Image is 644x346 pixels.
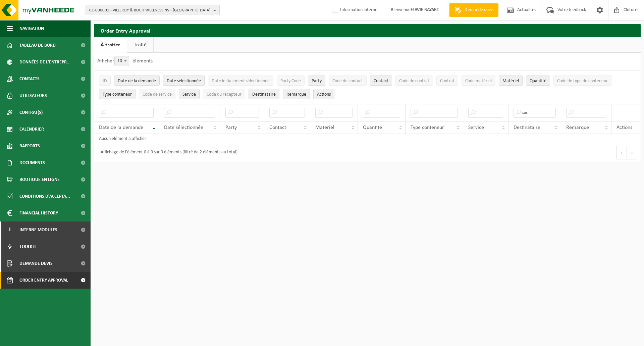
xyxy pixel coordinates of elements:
[139,89,175,99] button: Code de serviceCode de service: Activate to sort
[7,221,13,238] span: I
[97,58,153,64] label: Afficher éléments
[118,79,156,84] span: Date de la demande
[143,92,172,97] span: Code de service
[395,76,433,86] button: Code de contratCode de contrat: Activate to sort
[19,87,47,104] span: Utilisateurs
[99,89,136,99] button: Type conteneurType conteneur: Activate to sort
[19,221,57,238] span: Interne modules
[212,79,270,84] span: Date initialement sélectionnée
[269,125,286,130] span: Contact
[19,138,40,154] span: Rapports
[179,89,200,99] button: ServiceService: Activate to sort
[19,171,60,188] span: Boutique en ligne
[411,7,439,12] strong: FLAVIE BAYART
[370,76,392,86] button: ContactContact: Activate to sort
[249,89,279,99] button: DestinataireDestinataire : Activate to sort
[19,255,53,272] span: Demande devis
[514,125,540,130] span: Destinataire
[411,125,444,130] span: Type conteneur
[329,76,367,86] button: Code de contactCode de contact: Activate to sort
[89,5,211,15] span: 01-000001 - VILLEROY & BOCH WELLNESS NV - [GEOGRAPHIC_DATA]
[19,205,58,221] span: Financial History
[207,92,241,97] span: Code du récepteur
[308,76,325,86] button: PartyParty: Activate to sort
[164,125,203,130] span: Date sélectionnée
[553,76,611,86] button: Code de type de conteneurCode de type de conteneur: Activate to sort
[163,76,205,86] button: Date sélectionnéeDate sélectionnée: Activate to sort
[94,37,127,53] a: À traiter
[99,125,143,130] span: Date de la demande
[616,146,627,159] button: Previous
[19,54,71,70] span: Données de l'entrepr...
[115,56,129,66] span: 10
[208,76,273,86] button: Date initialement sélectionnéeDate initialement sélectionnée: Activate to sort
[526,76,550,86] button: QuantitéQuantité: Activate to sort
[449,3,498,17] a: Demande devis
[436,76,458,86] button: ContratContrat: Activate to sort
[468,125,484,130] span: Service
[502,79,519,84] span: Matériel
[97,147,237,159] div: Affichage de l'élément 0 à 0 sur 0 éléments (filtré de 2 éléments au total)
[19,154,45,171] span: Documents
[86,5,220,15] button: 01-000001 - VILLEROY & BOCH WELLNESS NV - [GEOGRAPHIC_DATA]
[19,70,40,87] span: Contacts
[19,121,44,138] span: Calendrier
[499,76,523,86] button: MatérielMatériel: Activate to sort
[374,79,388,84] span: Contact
[462,76,495,86] button: Code matérielCode matériel: Activate to sort
[19,238,36,255] span: Toolkit
[19,188,70,205] span: Conditions d'accepta...
[317,92,331,97] span: Actions
[465,79,492,84] span: Code matériel
[566,125,589,130] span: Remarque
[114,76,160,86] button: Date de la demandeDate de la demande: Activate to remove sorting
[99,76,111,86] button: IDID: Activate to sort
[463,7,495,13] span: Demande devis
[94,24,641,37] h2: Order Entry Approval
[127,37,153,53] a: Traité
[332,79,363,84] span: Code de contact
[616,125,632,130] span: Actions
[399,79,429,84] span: Code de contrat
[283,89,310,99] button: RemarqueRemarque: Activate to sort
[19,104,43,121] span: Contrat(s)
[19,20,44,37] span: Navigation
[440,79,454,84] span: Contrat
[312,79,322,84] span: Party
[331,5,377,15] label: Information interne
[225,125,237,130] span: Party
[315,125,334,130] span: Matériel
[530,79,546,84] span: Quantité
[114,56,129,66] span: 10
[94,134,151,143] td: Aucun élément à afficher
[277,76,305,86] button: Party CodeParty Code: Activate to sort
[363,125,382,130] span: Quantité
[557,79,608,84] span: Code de type de conteneur
[103,92,132,97] span: Type conteneur
[280,79,301,84] span: Party Code
[203,89,245,99] button: Code du récepteurCode du récepteur: Activate to sort
[103,79,107,84] span: ID
[286,92,306,97] span: Remarque
[182,92,196,97] span: Service
[19,37,56,54] span: Tableau de bord
[252,92,276,97] span: Destinataire
[627,146,637,159] button: Next
[19,272,68,289] span: Order entry approval
[167,79,201,84] span: Date sélectionnée
[313,89,334,99] button: Actions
